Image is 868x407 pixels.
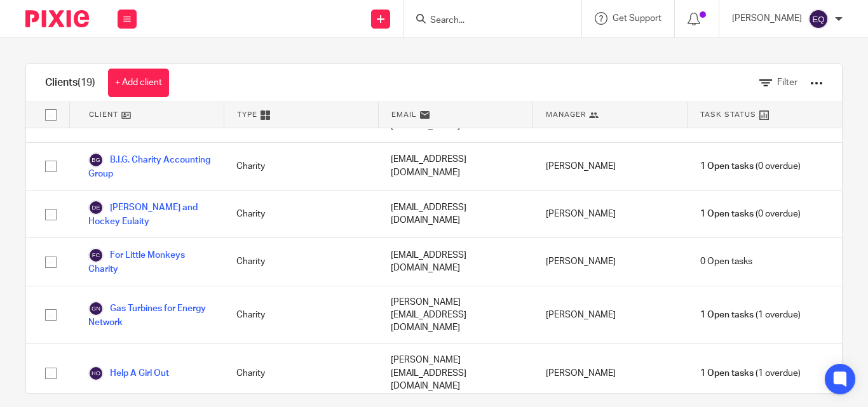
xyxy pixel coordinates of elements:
[88,366,169,381] a: Help A Girl Out
[533,286,688,344] div: [PERSON_NAME]
[700,208,754,220] span: 1 Open tasks
[45,76,95,90] h1: Clients
[700,109,756,120] span: Task Status
[391,109,417,120] span: Email
[224,286,378,344] div: Charity
[700,160,801,173] span: (0 overdue)
[378,286,532,344] div: [PERSON_NAME][EMAIL_ADDRESS][DOMAIN_NAME]
[88,200,211,228] a: [PERSON_NAME] and Hockey Eulaity
[533,344,688,402] div: [PERSON_NAME]
[224,190,378,237] div: Charity
[224,238,378,285] div: Charity
[88,366,104,381] img: svg%3E
[25,10,89,27] img: Pixie
[88,248,211,276] a: For Little Monkeys Charity
[88,152,211,180] a: B.I.G. Charity Accounting Group
[429,15,543,27] input: Search
[88,248,104,263] img: svg%3E
[378,344,532,402] div: [PERSON_NAME][EMAIL_ADDRESS][DOMAIN_NAME]
[700,208,801,220] span: (0 overdue)
[808,9,829,29] img: svg%3E
[88,200,104,215] img: svg%3E
[777,78,797,87] span: Filter
[700,160,754,173] span: 1 Open tasks
[378,190,532,237] div: [EMAIL_ADDRESS][DOMAIN_NAME]
[700,309,754,321] span: 1 Open tasks
[546,109,586,120] span: Manager
[613,14,661,23] span: Get Support
[533,143,688,190] div: [PERSON_NAME]
[224,344,378,402] div: Charity
[732,12,802,25] p: [PERSON_NAME]
[237,109,257,120] span: Type
[78,77,95,88] span: (19)
[88,152,104,168] img: svg%3E
[224,143,378,190] div: Charity
[700,367,801,380] span: (1 overdue)
[88,301,211,329] a: Gas Turbines for Energy Network
[39,103,63,127] input: Select all
[700,367,754,380] span: 1 Open tasks
[378,238,532,285] div: [EMAIL_ADDRESS][DOMAIN_NAME]
[108,69,169,97] a: + Add client
[89,109,118,120] span: Client
[700,309,801,321] span: (1 overdue)
[533,190,688,237] div: [PERSON_NAME]
[700,255,752,268] span: 0 Open tasks
[533,238,688,285] div: [PERSON_NAME]
[88,301,104,316] img: svg%3E
[378,143,532,190] div: [EMAIL_ADDRESS][DOMAIN_NAME]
